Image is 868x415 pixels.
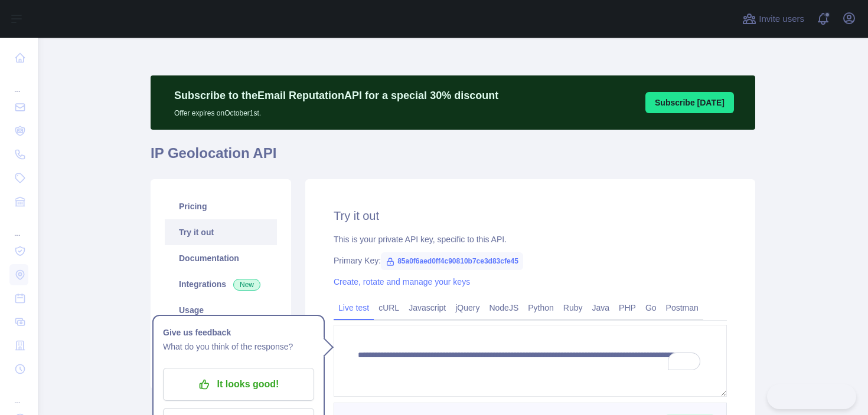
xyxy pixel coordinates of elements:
[451,298,484,317] a: jQuery
[165,219,277,245] a: Try it out
[740,9,807,28] button: Invite users
[641,298,661,317] a: Go
[484,298,523,317] a: NodeJS
[165,245,277,271] a: Documentation
[588,298,615,317] a: Java
[645,92,734,113] button: Subscribe [DATE]
[151,144,755,172] h1: IP Geolocation API
[334,233,727,245] div: This is your private API key, specific to this API.
[614,298,641,317] a: PHP
[9,215,28,238] div: ...
[759,12,804,26] span: Invite users
[165,297,277,323] a: Usage
[9,382,28,406] div: ...
[374,298,404,317] a: cURL
[404,298,451,317] a: Javascript
[165,193,277,219] a: Pricing
[174,104,498,118] p: Offer expires on October 1st.
[381,252,523,270] span: 85a0f6aed0ff4c90810b7ce3d83cfe45
[9,71,28,94] div: ...
[334,207,727,224] h2: Try it out
[523,298,559,317] a: Python
[165,271,277,297] a: Integrations New
[559,298,588,317] a: Ruby
[163,340,314,354] p: What do you think of the response?
[174,87,498,104] p: Subscribe to the Email Reputation API for a special 30 % discount
[334,298,374,317] a: Live test
[334,277,470,286] a: Create, rotate and manage your keys
[334,325,727,397] textarea: To enrich screen reader interactions, please activate Accessibility in Grammarly extension settings
[163,325,314,340] h1: Give us feedback
[233,279,260,291] span: New
[767,384,856,409] iframe: Toggle Customer Support
[661,298,703,317] a: Postman
[334,255,727,266] div: Primary Key:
